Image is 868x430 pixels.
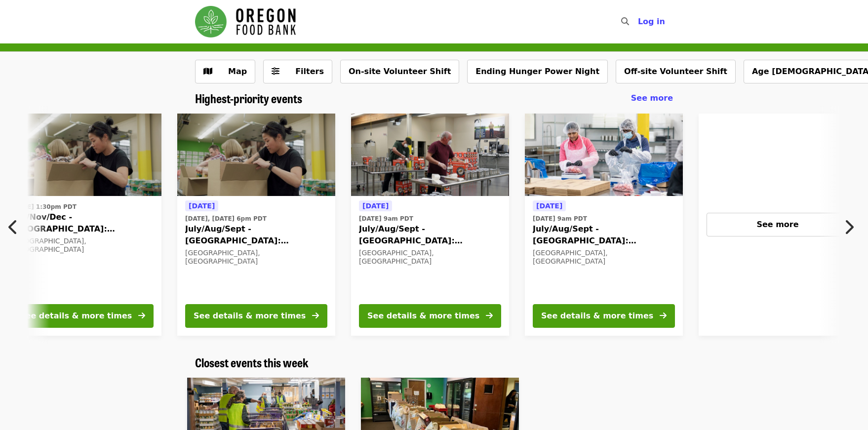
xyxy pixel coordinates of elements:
[467,60,608,83] button: Ending Hunger Power Night
[359,223,501,247] span: July/Aug/Sept - [GEOGRAPHIC_DATA]: Repack/Sort (age [DEMOGRAPHIC_DATA]+)
[359,214,413,223] time: [DATE] 9am PDT
[3,114,161,196] img: Oct/Nov/Dec - Portland: Repack/Sort (age 8+) organized by Oregon Food Bank
[533,249,675,266] div: [GEOGRAPHIC_DATA], [GEOGRAPHIC_DATA]
[11,237,154,254] div: [GEOGRAPHIC_DATA], [GEOGRAPHIC_DATA]
[272,67,279,76] i: sliders-h icon
[367,310,479,322] div: See details & more times
[635,10,643,34] input: Search
[844,218,854,236] i: chevron-right icon
[195,89,302,107] span: Highest-priority events
[756,220,798,229] span: See more
[536,202,562,210] span: [DATE]
[835,213,868,241] button: Next item
[351,114,509,196] img: July/Aug/Sept - Portland: Repack/Sort (age 16+) organized by Oregon Food Bank
[631,93,673,103] span: See more
[11,304,154,328] button: See details & more times
[203,67,212,76] i: map icon
[177,114,335,336] a: See details for "July/Aug/Sept - Portland: Repack/Sort (age 8+)"
[185,304,327,328] button: See details & more times
[359,249,501,266] div: [GEOGRAPHIC_DATA], [GEOGRAPHIC_DATA]
[525,114,683,336] a: See details for "July/Aug/Sept - Beaverton: Repack/Sort (age 10+)"
[195,60,255,83] button: Show map view
[187,355,681,370] div: Closest events this week
[362,202,389,210] span: [DATE]
[195,91,302,106] a: Highest-priority events
[541,310,653,322] div: See details & more times
[185,249,327,266] div: [GEOGRAPHIC_DATA], [GEOGRAPHIC_DATA]
[177,114,335,196] img: July/Aug/Sept - Portland: Repack/Sort (age 8+) organized by Oregon Food Bank
[228,67,247,76] span: Map
[138,311,145,320] i: arrow-right icon
[621,17,629,26] i: search icon
[631,92,673,104] a: See more
[195,353,309,371] span: Closest events this week
[20,310,132,322] div: See details & more times
[195,6,296,38] img: Oregon Food Bank - Home
[533,214,587,223] time: [DATE] 9am PDT
[707,213,849,236] button: See more
[295,67,324,76] span: Filters
[8,218,18,236] i: chevron-left icon
[486,311,493,320] i: arrow-right icon
[660,311,667,320] i: arrow-right icon
[359,304,501,328] button: See details & more times
[11,202,77,211] time: [DATE] 1:30pm PDT
[533,304,675,328] button: See details & more times
[3,114,161,336] a: See details for "Oct/Nov/Dec - Portland: Repack/Sort (age 8+)"
[699,114,857,336] a: See more
[185,223,327,247] span: July/Aug/Sept - [GEOGRAPHIC_DATA]: Repack/Sort (age [DEMOGRAPHIC_DATA]+)
[312,311,319,320] i: arrow-right icon
[185,214,267,223] time: [DATE], [DATE] 6pm PDT
[533,223,675,247] span: July/Aug/Sept - [GEOGRAPHIC_DATA]: Repack/Sort (age [DEMOGRAPHIC_DATA]+)
[340,60,459,83] button: On-site Volunteer Shift
[525,114,683,196] img: July/Aug/Sept - Beaverton: Repack/Sort (age 10+) organized by Oregon Food Bank
[630,12,673,32] button: Log in
[11,211,154,235] span: Oct/Nov/Dec - [GEOGRAPHIC_DATA]: Repack/Sort (age [DEMOGRAPHIC_DATA]+)
[263,60,332,83] button: Filters (0 selected)
[189,202,215,210] span: [DATE]
[194,310,306,322] div: See details & more times
[351,114,509,336] a: See details for "July/Aug/Sept - Portland: Repack/Sort (age 16+)"
[187,91,681,106] div: Highest-priority events
[616,60,736,83] button: Off-site Volunteer Shift
[195,355,309,370] a: Closest events this week
[638,17,665,26] span: Log in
